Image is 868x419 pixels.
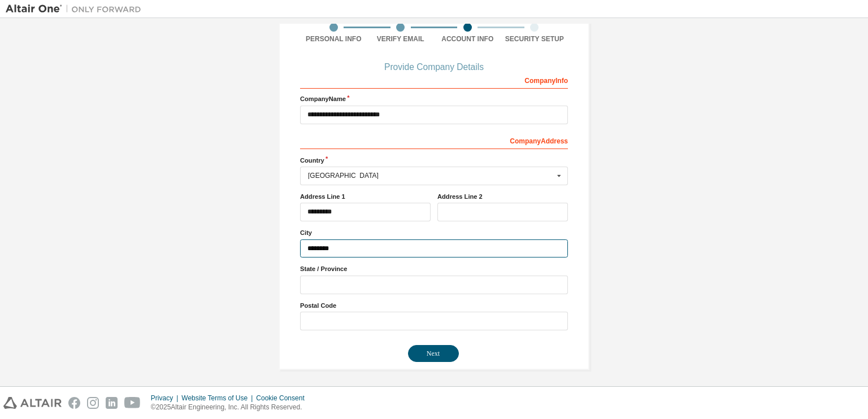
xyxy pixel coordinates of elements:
[408,345,459,362] button: Next
[300,94,568,103] label: Company Name
[300,228,568,237] label: City
[3,397,62,409] img: altair_logo.svg
[151,403,311,412] p: © 2025 Altair Engineering, Inc. All Rights Reserved.
[256,394,311,403] div: Cookie Consent
[87,397,99,409] img: instagram.svg
[151,394,181,403] div: Privacy
[300,64,568,71] div: Provide Company Details
[300,71,568,89] div: Company Info
[124,397,141,409] img: youtube.svg
[300,131,568,149] div: Company Address
[300,264,568,273] label: State / Province
[501,34,568,43] div: Security Setup
[181,394,256,403] div: Website Terms of Use
[300,156,568,165] label: Country
[300,192,431,201] label: Address Line 1
[308,172,554,179] div: [GEOGRAPHIC_DATA]
[367,34,435,43] div: Verify Email
[437,192,568,201] label: Address Line 2
[300,34,367,43] div: Personal Info
[106,397,118,409] img: linkedin.svg
[6,3,147,15] img: Altair One
[434,34,501,43] div: Account Info
[68,397,80,409] img: facebook.svg
[300,301,568,310] label: Postal Code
